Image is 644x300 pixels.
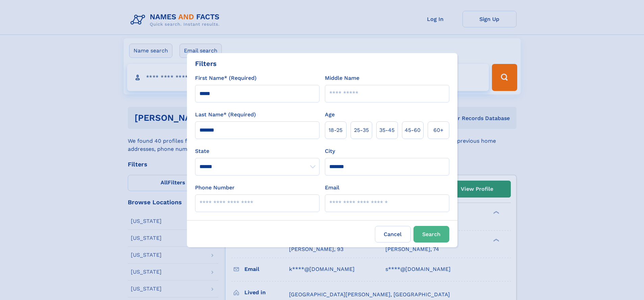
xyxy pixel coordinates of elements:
span: 25‑35 [354,126,369,134]
button: Search [413,226,449,243]
label: Middle Name [325,74,359,82]
label: City [325,147,335,155]
span: 35‑45 [379,126,395,134]
span: 18‑25 [329,126,342,134]
label: State [195,147,319,155]
label: First Name* (Required) [195,74,257,82]
div: Filters [195,59,217,69]
span: 45‑60 [405,126,421,134]
label: Phone Number [195,184,235,192]
label: Age [325,111,335,119]
label: Email [325,184,339,192]
span: 60+ [433,126,444,134]
label: Cancel [375,226,411,243]
label: Last Name* (Required) [195,111,256,119]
